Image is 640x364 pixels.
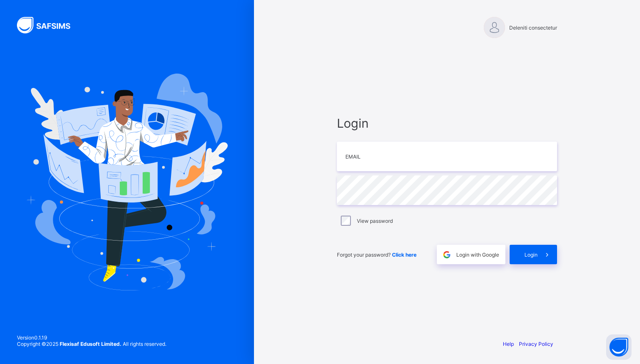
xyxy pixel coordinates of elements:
a: Privacy Policy [519,341,553,347]
img: google.396cfc9801f0270233282035f929180a.svg [442,250,452,260]
button: Open asap [606,334,632,360]
span: Deleniti consectetur [509,25,557,31]
img: SAFSIMS Logo [17,17,80,33]
a: Click here [392,252,417,258]
span: Login with Google [456,252,499,258]
span: Copyright © 2025 All rights reserved. [17,341,166,347]
span: Login [524,252,538,258]
img: Hero Image [26,74,228,290]
span: Forgot your password? [337,252,417,258]
strong: Flexisaf Edusoft Limited. [60,341,121,347]
label: View password [357,218,393,224]
span: Version 0.1.19 [17,334,166,341]
span: Login [337,116,557,131]
a: Help [503,341,514,347]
